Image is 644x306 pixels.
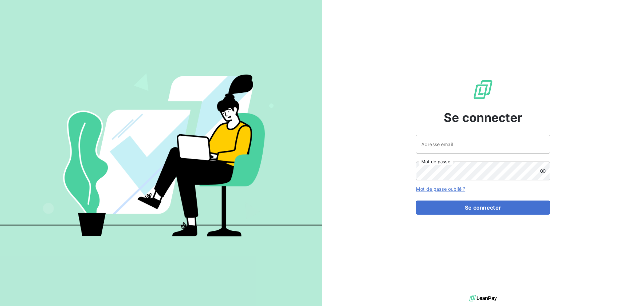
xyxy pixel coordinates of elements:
input: placeholder [416,135,550,154]
a: Mot de passe oublié ? [416,186,465,192]
button: Se connecter [416,201,550,215]
span: Se connecter [444,108,522,127]
img: Logo LeanPay [472,79,494,100]
img: logo [469,293,497,303]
